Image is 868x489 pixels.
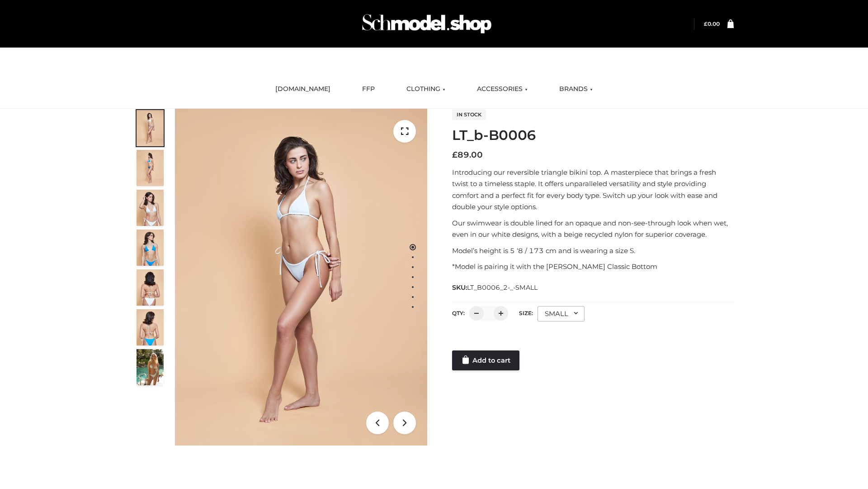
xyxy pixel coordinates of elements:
[519,310,533,316] label: Size:
[269,79,337,99] a: [DOMAIN_NAME]
[137,150,164,186] img: ArielClassicBikiniTop_CloudNine_AzureSky_OW114ECO_2-scaled.jpg
[355,79,382,99] a: FFP
[137,349,164,385] img: Arieltop_CloudNine_AzureSky2.jpg
[452,282,538,293] span: SKU:
[137,110,164,146] img: ArielClassicBikiniTop_CloudNine_AzureSky_OW114ECO_1-scaled.jpg
[359,6,495,42] img: Schmodel Admin 964
[452,127,734,144] h1: LT_b-B0006
[452,167,734,213] p: Introducing our reversible triangle bikini top. A masterpiece that brings a fresh twist to a time...
[452,150,458,160] span: £
[704,20,708,27] span: £
[137,190,164,226] img: ArielClassicBikiniTop_CloudNine_AzureSky_OW114ECO_3-scaled.jpg
[137,269,164,306] img: ArielClassicBikiniTop_CloudNine_AzureSky_OW114ECO_7-scaled.jpg
[452,245,734,257] p: Model’s height is 5 ‘8 / 173 cm and is wearing a size S.
[452,217,734,240] p: Our swimwear is double lined for an opaque and non-see-through look when wet, even in our white d...
[137,230,164,266] img: ArielClassicBikiniTop_CloudNine_AzureSky_OW114ECO_4-scaled.jpg
[704,20,720,27] bdi: 0.00
[452,350,519,370] a: Add to cart
[400,79,452,99] a: CLOTHING
[467,283,538,292] span: LT_B0006_2-_-SMALL
[452,261,734,273] p: *Model is pairing it with the [PERSON_NAME] Classic Bottom
[470,79,534,99] a: ACCESSORIES
[552,79,599,99] a: BRANDS
[452,109,486,120] span: In stock
[175,109,427,446] img: ArielClassicBikiniTop_CloudNine_AzureSky_OW114ECO_1
[137,309,164,345] img: ArielClassicBikiniTop_CloudNine_AzureSky_OW114ECO_8-scaled.jpg
[704,20,720,27] a: £0.00
[452,310,465,316] label: QTY:
[452,150,483,160] bdi: 89.00
[538,306,585,321] div: SMALL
